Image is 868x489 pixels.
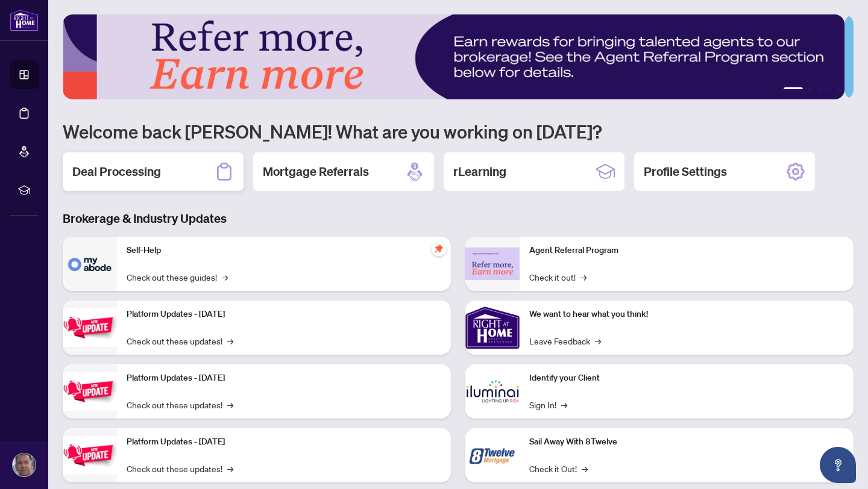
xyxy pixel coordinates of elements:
span: → [227,334,233,347]
img: Platform Updates - July 21, 2025 [63,308,117,346]
p: We want to hear what you think! [529,308,844,321]
span: → [582,462,588,475]
a: Check out these guides!→ [127,270,228,284]
h3: Brokerage & Industry Updates [63,210,854,227]
img: Platform Updates - June 23, 2025 [63,436,117,474]
span: → [227,398,233,411]
img: Profile Icon [13,453,36,476]
span: → [222,270,228,284]
a: Sign In!→ [529,398,567,411]
button: 1 [784,87,803,92]
button: 5 [837,87,841,92]
img: Slide 0 [63,14,844,99]
p: Agent Referral Program [529,244,844,257]
p: Self-Help [127,244,441,257]
img: Self-Help [63,237,117,291]
a: Leave Feedback→ [529,334,601,347]
p: Identify your Client [529,372,844,385]
a: Check out these updates!→ [127,462,233,475]
img: Sail Away With 8Twelve [465,428,520,482]
p: Sail Away With 8Twelve [529,435,844,449]
button: 2 [808,87,813,92]
h1: Welcome back [PERSON_NAME]! What are you working on [DATE]? [63,120,854,143]
button: Open asap [820,447,856,483]
span: → [227,462,233,475]
img: Platform Updates - July 8, 2025 [63,372,117,410]
a: Check out these updates!→ [127,398,233,411]
p: Platform Updates - [DATE] [127,372,441,385]
button: 3 [817,87,822,92]
img: Identify your Client [465,364,520,419]
img: We want to hear what you think! [465,301,520,355]
p: Platform Updates - [DATE] [127,435,441,449]
h2: Deal Processing [72,163,161,180]
span: pushpin [432,241,446,256]
h2: Mortgage Referrals [263,163,369,180]
a: Check it Out!→ [529,462,588,475]
a: Check out these updates!→ [127,334,233,347]
span: → [595,334,601,347]
img: Agent Referral Program [465,248,520,281]
a: Check it out!→ [529,270,587,284]
span: → [580,270,587,284]
span: → [561,398,567,411]
h2: rLearning [453,163,506,180]
img: logo [10,9,39,31]
button: 4 [827,87,832,92]
p: Platform Updates - [DATE] [127,308,441,321]
h2: Profile Settings [644,163,727,180]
